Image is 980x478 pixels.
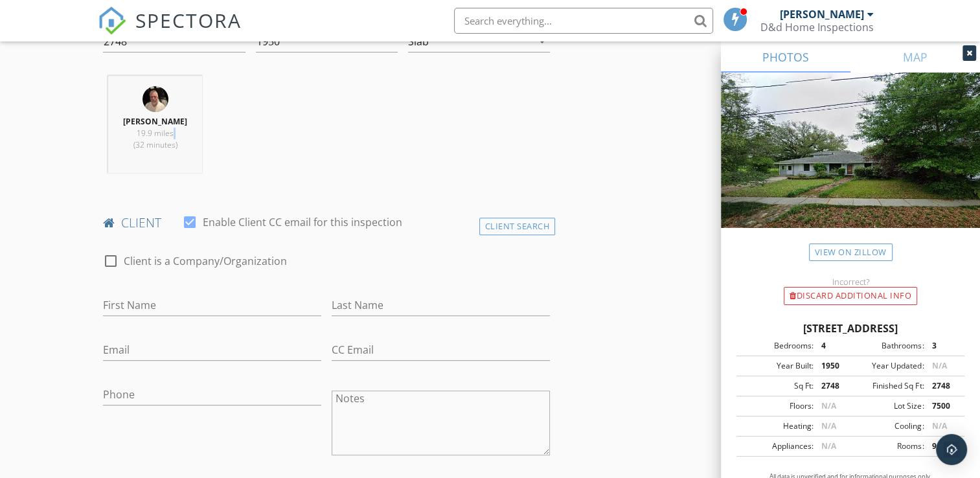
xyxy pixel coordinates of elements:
div: Year Built: [740,360,814,372]
div: [STREET_ADDRESS] [736,321,964,336]
div: [PERSON_NAME] [780,8,864,21]
div: Heating: [740,420,814,432]
div: Incorrect? [721,277,980,287]
div: Finished Sq Ft: [850,380,924,392]
span: SPECTORA [135,6,242,34]
span: (32 minutes) [133,139,177,150]
div: Cooling: [850,420,924,432]
span: N/A [931,420,946,431]
div: Client Search [479,218,556,235]
div: Discard Additional info [784,287,917,305]
div: 2748 [924,380,961,392]
label: Enable Client CC email for this inspection [203,216,402,229]
input: Search everything... [454,8,713,34]
div: Appliances: [740,440,814,452]
div: 3 [924,340,961,352]
div: 4 [814,340,850,352]
span: N/A [821,440,836,451]
h4: client [103,214,550,231]
label: Client is a Company/Organization [124,255,287,267]
a: View on Zillow [809,244,893,261]
a: SPECTORA [98,17,242,45]
div: Floors: [740,400,814,412]
span: N/A [821,420,836,431]
span: 19.9 miles [137,128,174,139]
img: The Best Home Inspection Software - Spectora [98,6,126,35]
div: Bathrooms: [850,340,924,352]
div: 7500 [924,400,961,412]
img: my_face.jpg [142,86,168,112]
div: Year Updated: [850,360,924,372]
strong: [PERSON_NAME] [123,116,187,127]
div: Bedrooms: [740,340,814,352]
div: Rooms: [850,440,924,452]
div: 1950 [814,360,850,372]
span: N/A [821,400,836,411]
div: Open Intercom Messenger [936,434,967,465]
a: MAP [850,41,980,73]
div: 9 [924,440,961,452]
div: 2748 [814,380,850,392]
a: PHOTOS [721,41,850,73]
span: N/A [931,360,946,371]
img: streetview [721,73,980,259]
div: Lot Size: [850,400,924,412]
div: D&d Home Inspections [760,21,874,34]
div: Sq Ft: [740,380,814,392]
div: Slab [408,36,429,47]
